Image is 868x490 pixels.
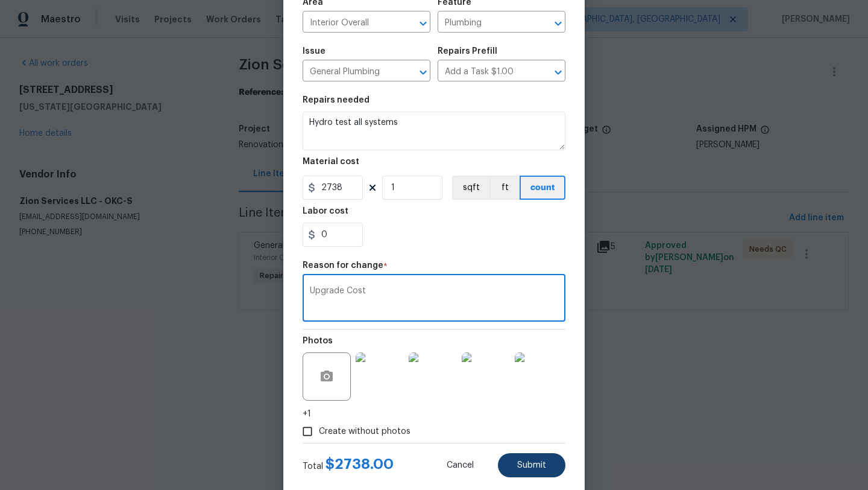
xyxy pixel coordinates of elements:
span: +1 [303,408,311,420]
button: ft [489,176,520,200]
button: Open [415,64,432,81]
button: Open [415,15,432,32]
h5: Issue [303,47,325,56]
h5: Photos [303,337,333,345]
h5: Repairs Prefill [438,47,497,56]
span: Create without photos [319,425,410,438]
button: sqft [452,176,489,200]
button: Submit [498,453,565,477]
textarea: Upgrade Cost [310,287,558,312]
span: Cancel [447,461,474,470]
span: $ 2738.00 [325,457,394,471]
textarea: Hydro test all systems [303,112,565,150]
button: Open [550,64,567,81]
h5: Repairs needed [303,96,370,104]
span: Submit [517,461,546,470]
h5: Material cost [303,157,359,166]
div: Total [303,458,394,472]
button: Cancel [427,453,493,477]
button: Open [550,15,567,32]
button: count [520,176,565,200]
h5: Reason for change [303,261,383,270]
h5: Labor cost [303,207,348,215]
